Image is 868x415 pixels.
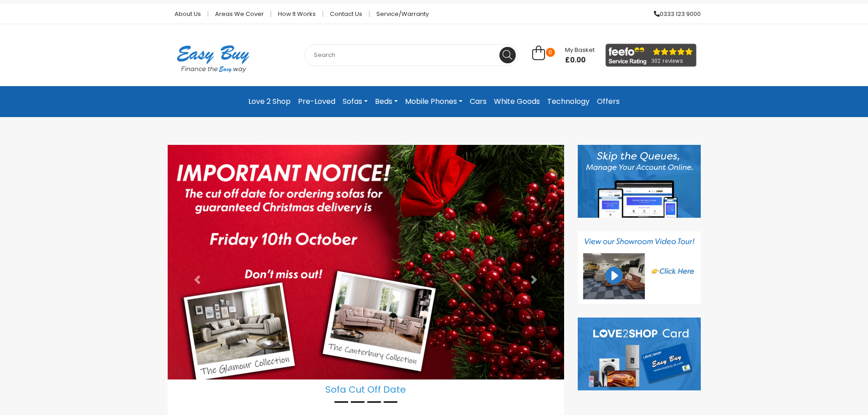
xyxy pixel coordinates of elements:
[245,93,294,110] a: Love 2 Shop
[490,93,544,110] a: White Goods
[271,11,323,17] a: How it works
[304,44,519,66] input: Search
[578,318,701,390] img: Love to Shop
[593,93,623,110] a: Offers
[339,93,371,110] a: Sofas
[578,231,701,304] img: Showroom Video
[168,145,564,379] img: Sofa Cut Off Date
[371,93,401,110] a: Beds
[546,48,555,57] span: 0
[168,11,208,17] a: About Us
[466,93,490,110] a: Cars
[370,11,429,17] a: Service/Warranty
[401,93,466,110] a: Mobile Phones
[544,93,593,110] a: Technology
[208,11,271,17] a: Areas we cover
[323,11,370,17] a: Contact Us
[606,44,697,67] img: feefo_logo
[532,51,595,61] a: 0 My Basket £0.00
[578,145,701,218] img: Discover our App
[647,11,701,17] a: 0333 123 9000
[168,379,564,395] h5: Sofa Cut Off Date
[294,93,339,110] a: Pre-Loved
[565,46,595,54] span: My Basket
[168,33,258,84] img: Easy Buy
[565,56,595,65] span: £0.00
